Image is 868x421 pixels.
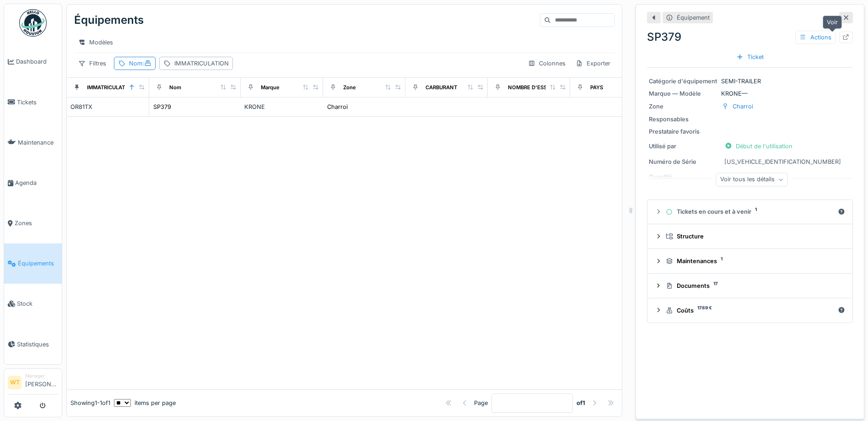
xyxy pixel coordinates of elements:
[666,232,841,241] div: Structure
[74,8,144,32] div: Équipements
[343,84,356,92] div: Zone
[25,372,58,392] li: [PERSON_NAME]
[795,31,836,44] div: Actions
[649,102,717,111] div: Zone
[17,340,58,349] span: Statistiques
[169,84,181,92] div: Nom
[651,277,849,294] summary: Documents17
[724,157,841,166] div: [US_VEHICLE_IDENTIFICATION_NUMBER]
[508,84,555,92] div: NOMBRE D'ESSIEU
[18,259,58,268] span: Équipements
[733,102,753,111] div: Charroi
[129,59,151,68] div: Nom
[647,29,853,45] div: SP379
[426,84,457,92] div: CARBURANT
[244,103,319,111] div: KRONE
[4,42,62,82] a: Dashboard
[651,253,849,270] summary: Maintenances1
[17,98,58,107] span: Tickets
[677,13,710,22] div: Équipement
[153,103,171,111] div: SP379
[474,399,488,407] div: Page
[4,284,62,324] a: Stock
[19,9,47,37] img: Badge_color-CXgf-gQk.svg
[571,57,615,70] div: Exporter
[8,372,58,394] a: WT Manager[PERSON_NAME]
[18,138,58,147] span: Maintenance
[733,51,767,63] div: Ticket
[716,173,788,186] div: Voir tous les détails
[15,219,58,227] span: Zones
[4,203,62,243] a: Zones
[649,89,717,98] div: Marque — Modèle
[8,376,22,389] li: WT
[666,306,834,315] div: Coûts
[4,243,62,284] a: Équipements
[74,36,117,49] div: Modèles
[649,89,851,98] div: KRONE —
[649,115,717,124] div: Responsables
[25,372,58,379] div: Manager
[649,142,717,151] div: Utilisé par
[174,59,229,68] div: IMMATRICULATION
[666,257,841,265] div: Maintenances
[17,299,58,308] span: Stock
[70,103,145,111] div: OR81TX
[4,162,62,203] a: Agenda
[327,103,348,111] div: Charroi
[4,82,62,122] a: Tickets
[666,281,841,290] div: Documents
[649,127,717,136] div: Prestataire favoris
[651,204,849,221] summary: Tickets en cours et à venir1
[721,140,796,152] div: Début de l'utilisation
[649,77,851,86] div: SEMI-TRAILER
[590,84,603,92] div: PAYS
[649,77,717,86] div: Catégorie d'équipement
[666,207,834,216] div: Tickets en cours et à venir
[142,60,151,67] span: :
[4,324,62,364] a: Statistiques
[16,57,58,66] span: Dashboard
[87,84,135,92] div: IMMATRICULATION
[524,57,570,70] div: Colonnes
[823,16,842,29] div: Voir
[70,399,110,407] div: Showing 1 - 1 of 1
[651,228,849,245] summary: Structure
[649,157,717,166] div: Numéro de Série
[4,122,62,162] a: Maintenance
[74,57,110,70] div: Filtres
[261,84,280,92] div: Marque
[15,178,58,187] span: Agenda
[651,302,849,319] summary: Coûts1789 €
[114,399,176,407] div: items per page
[577,399,585,407] strong: of 1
